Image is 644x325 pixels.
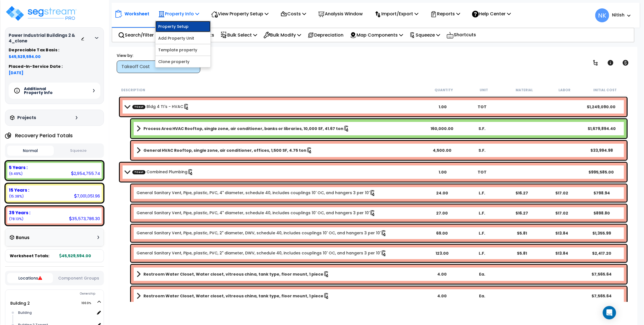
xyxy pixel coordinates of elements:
[117,53,200,58] div: View by:
[82,300,96,307] span: 100.0%
[10,253,49,259] span: Worksheet Totals:
[463,293,501,299] div: Ea.
[542,251,581,256] div: $13.84
[121,64,190,70] div: Takeoff Cost
[143,293,323,299] b: Restroom Water Closet, Water closet, vitreous china, tank type, floor mount, 1 piece
[423,251,462,256] div: 123.00
[463,271,501,277] div: Ea.
[59,253,91,259] b: 45,529,594.00
[463,230,501,236] div: L.F.
[136,292,422,300] a: Assembly Title
[136,125,422,133] a: Assembly Title
[423,271,462,277] div: 4.00
[5,5,77,22] img: logo_pro_r.png
[443,28,479,42] div: Shortcuts
[472,10,511,18] p: Help Center
[542,210,581,216] div: $17.02
[603,306,616,319] div: Open Intercom Messenger
[132,105,145,109] span: TCost
[211,10,269,18] p: View Property Setup
[10,300,30,306] a: Building 2 100.0%
[9,165,28,170] b: 5 Years :
[132,170,145,174] span: TCost
[136,210,376,216] a: Individual Item
[582,190,621,196] div: $798.94
[423,104,462,110] div: 1.00
[423,190,462,196] div: 24.00
[516,88,533,92] small: Material
[542,230,581,236] div: $13.84
[502,251,541,256] div: $5.81
[581,104,621,110] div: $1,249,090.00
[559,88,571,92] small: Labor
[350,31,403,39] p: Map Components
[304,28,347,42] div: Depreciation
[24,87,63,95] h5: Additional Property Info
[423,126,462,131] div: 160,000.00
[71,170,100,176] div: 2,954,755.74
[15,133,73,138] h4: Recovery Period Totals
[462,169,502,175] div: TOT
[593,88,617,92] small: Initial Cost
[221,31,257,39] p: Bulk Select
[136,250,387,256] a: Individual Item
[502,190,541,196] div: $16.27
[132,169,194,175] a: Custom Item
[463,210,501,216] div: L.F.
[375,10,418,18] p: Import/Export
[308,31,343,39] p: Depreciation
[155,56,211,67] a: Clone property
[423,148,462,153] div: 4,500.00
[9,194,24,199] small: (15.38%)
[74,193,100,199] div: 7,001,051.96
[158,10,199,18] p: Property Info
[7,273,53,283] button: Locations
[502,230,541,236] div: $5.81
[480,88,488,92] small: Unit
[155,33,211,44] a: Add Property Unit
[582,251,621,256] div: $2,417.20
[121,88,145,92] small: Description
[143,148,306,153] b: General HVAC Rooftop, single zone, air conditioner, offices, 1,500 SF, 4.75 ton
[582,126,621,131] div: $1,679,894.40
[118,31,154,39] p: Search/Filter
[542,190,581,196] div: $17.02
[435,88,453,92] small: Quantity
[423,230,462,236] div: 69.00
[17,115,36,121] h3: Projects
[143,126,343,131] b: Process Area HVAC Rooftop, single zone, air conditioner, banks or libraries, 10,000 SF, 41.67 ton
[447,31,476,39] p: Shortcuts
[55,146,102,156] button: Squeeze
[125,10,149,18] p: Worksheet
[136,230,387,236] a: Individual Item
[9,64,100,69] h5: Placed-In-Service Date :
[132,104,189,110] a: Custom Item
[582,271,621,277] div: $7,565.64
[143,271,323,277] b: Restroom Water Closet, Water closet, vitreous china, tank type, floor mount, 1 piece
[9,187,29,193] b: 15 Years :
[582,148,621,153] div: $33,994.98
[9,48,100,52] h5: Depreciable Tax Basis :
[430,10,460,18] p: Reports
[155,21,211,32] a: Property Setup
[595,8,609,22] span: NK
[463,190,501,196] div: L.F.
[9,216,23,221] small: (78.13%)
[9,54,100,59] span: $45,529,594.00
[462,104,502,110] div: TOT
[264,31,301,39] p: Bulk Modify
[502,210,541,216] div: $16.27
[423,169,462,175] div: 1.00
[17,309,95,316] div: Building
[136,146,422,154] a: Assembly Title
[280,10,306,18] p: Costs
[423,210,462,216] div: 27.00
[7,146,54,156] button: Normal
[581,169,621,175] div: $995,585.00
[582,230,621,236] div: $1,355.99
[423,293,462,299] div: 4.00
[9,33,81,44] h3: Power Industrial Buildings 2 & 4_clone
[56,275,101,281] button: Component Groups
[155,44,211,56] a: Template property
[463,251,501,256] div: L.F.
